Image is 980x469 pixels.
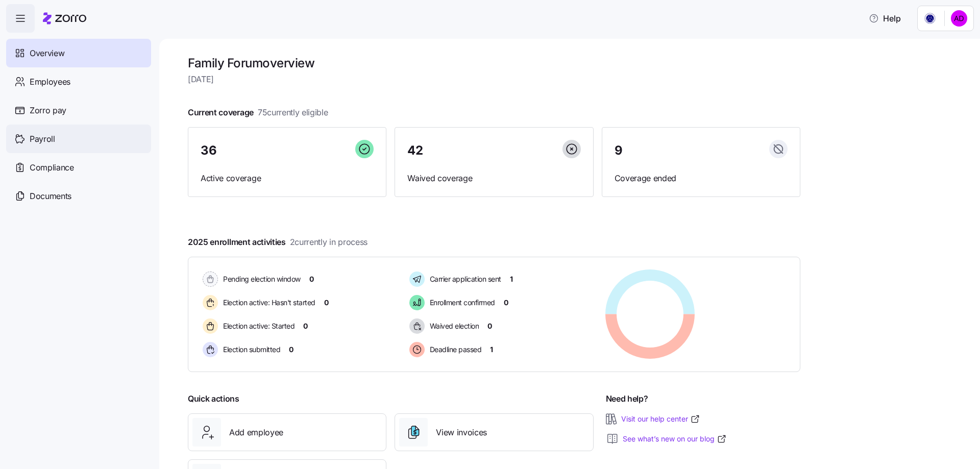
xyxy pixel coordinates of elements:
[606,392,648,405] span: Need help?
[201,172,374,185] span: Active coverage
[623,434,727,444] a: See what’s new on our blog
[188,73,800,86] span: [DATE]
[30,161,74,174] span: Compliance
[6,153,151,182] a: Compliance
[30,104,66,117] span: Zorro pay
[30,76,70,88] span: Employees
[220,298,315,308] span: Election active: Hasn't started
[6,67,151,96] a: Employees
[869,12,901,24] span: Help
[427,274,501,284] span: Carrier application sent
[188,236,367,249] span: 2025 enrollment activities
[188,55,800,71] h1: Family Forum overview
[6,125,151,153] a: Payroll
[289,344,293,355] span: 0
[30,133,55,145] span: Payroll
[951,10,967,27] img: 0dc50cdb7dc607bd9d5b4732d0ba19db
[615,172,788,185] span: Coverage ended
[188,392,239,405] span: Quick actions
[30,190,71,203] span: Documents
[924,12,936,24] img: Employer logo
[510,274,513,284] span: 1
[201,144,216,157] span: 36
[220,344,280,355] span: Election submitted
[30,47,64,60] span: Overview
[436,426,487,439] span: View invoices
[427,344,482,355] span: Deadline passed
[303,321,308,331] span: 0
[615,144,623,157] span: 9
[258,106,328,119] span: 75 currently eligible
[290,236,367,249] span: 2 currently in process
[407,144,423,157] span: 42
[6,182,151,210] a: Documents
[188,106,328,119] span: Current coverage
[220,321,295,331] span: Election active: Started
[220,274,301,284] span: Pending election window
[861,8,909,29] button: Help
[6,96,151,125] a: Zorro pay
[504,298,508,308] span: 0
[309,274,314,284] span: 0
[427,321,479,331] span: Waived election
[621,414,700,424] a: Visit our help center
[324,298,329,308] span: 0
[490,344,493,355] span: 1
[487,321,492,331] span: 0
[427,298,495,308] span: Enrollment confirmed
[407,172,580,185] span: Waived coverage
[6,39,151,67] a: Overview
[229,426,283,439] span: Add employee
